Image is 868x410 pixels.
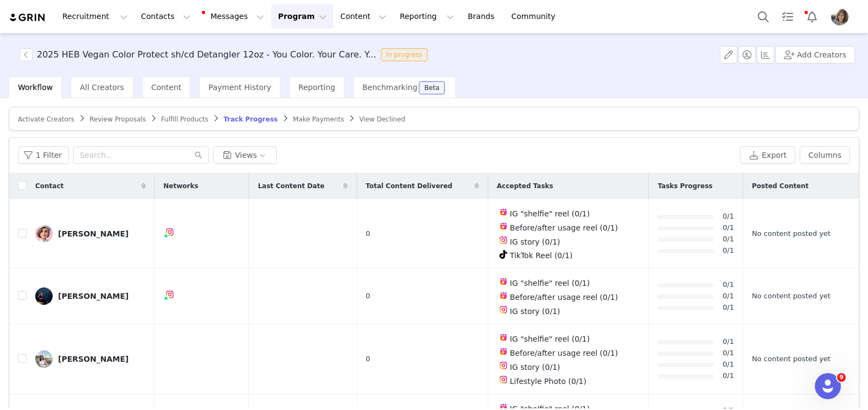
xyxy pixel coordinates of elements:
[499,277,508,286] img: instagram-reels.svg
[163,181,198,191] span: Networks
[499,208,508,216] img: instagram-reels.svg
[35,287,146,305] a: [PERSON_NAME]
[195,151,202,159] i: icon: search
[135,4,197,29] button: Contacts
[366,354,370,364] span: 0
[208,83,271,92] span: Payment History
[510,223,618,232] span: Before/after usage reel (0/1)
[151,83,182,92] span: Content
[35,350,53,368] img: a3c885e9-e85b-4ebe-8eed-fb8b0056f5aa.jpg
[510,335,590,343] span: IG "shelfie" reel (0/1)
[723,245,734,257] a: 0/1
[499,305,508,314] img: instagram.svg
[197,4,271,29] button: Messages
[510,363,560,371] span: IG story (0/1)
[58,229,129,238] div: [PERSON_NAME]
[499,375,508,384] img: instagram.svg
[58,355,129,363] div: [PERSON_NAME]
[298,83,335,92] span: Reporting
[381,48,428,61] span: In progress
[359,116,405,123] span: View Declined
[723,348,734,359] a: 0/1
[723,279,734,291] a: 0/1
[510,238,560,246] span: IG story (0/1)
[505,4,567,29] a: Community
[334,4,393,29] button: Content
[35,181,63,191] span: Contact
[461,4,504,29] a: Brands
[499,236,508,245] img: instagram.svg
[165,228,174,236] img: instagram.svg
[825,8,859,25] button: Profile
[510,209,590,218] span: IG "shelfie" reel (0/1)
[393,4,461,29] button: Reporting
[56,4,134,29] button: Recruitment
[752,181,809,191] span: Posted Content
[775,46,855,63] button: Add Creators
[362,83,417,92] span: Benchmarking
[80,83,124,92] span: All Creators
[73,146,209,164] input: Search...
[510,349,618,357] span: Before/after usage reel (0/1)
[20,48,432,61] span: [object Object]
[837,373,846,382] span: 9
[37,48,376,61] h3: 2025 HEB Vegan Color Protect sh/cd Detangler 12oz - You Color. Your Care. Y...
[751,4,775,29] button: Search
[366,181,452,191] span: Total Content Delivered
[510,251,573,260] span: TikTok Reel (0/1)
[161,116,208,123] span: Fulfill Products
[510,377,586,386] span: Lifestyle Photo (0/1)
[800,4,824,29] button: Notifications
[499,347,508,356] img: instagram-reels.svg
[723,291,734,302] a: 0/1
[723,370,734,382] a: 0/1
[815,373,841,399] iframe: Intercom live chat
[831,8,848,25] img: 6370deab-0789-4ef5-a3da-95b0dd21590d.jpeg
[499,361,508,370] img: instagram.svg
[723,302,734,313] a: 0/1
[35,350,146,368] a: [PERSON_NAME]
[723,336,734,348] a: 0/1
[165,290,174,299] img: instagram.svg
[224,116,278,123] span: Track Progress
[723,211,734,222] a: 0/1
[35,225,146,242] a: [PERSON_NAME]
[499,291,508,300] img: instagram-reels.svg
[9,12,47,23] img: grin logo
[510,293,618,302] span: Before/after usage reel (0/1)
[800,146,850,164] button: Columns
[271,4,333,29] button: Program
[35,225,53,242] img: d6b3a44c-ff89-4727-9a88-0ae438e9065d--s.jpg
[18,116,74,123] span: Activate Creators
[510,279,590,287] span: IG "shelfie" reel (0/1)
[293,116,344,123] span: Make Payments
[499,222,508,230] img: instagram-reels.svg
[58,292,129,300] div: [PERSON_NAME]
[497,181,553,191] span: Accepted Tasks
[18,83,53,92] span: Workflow
[723,359,734,370] a: 0/1
[499,333,508,342] img: instagram-reels.svg
[258,181,324,191] span: Last Content Date
[723,234,734,245] a: 0/1
[658,181,712,191] span: Tasks Progress
[740,146,795,164] button: Export
[723,222,734,234] a: 0/1
[35,287,53,305] img: a67755c7-ddbf-4a8f-b623-fb8fb1a187fa.jpg
[366,291,370,302] span: 0
[213,146,277,164] button: Views
[776,4,800,29] a: Tasks
[90,116,146,123] span: Review Proposals
[424,85,439,91] div: Beta
[18,146,69,164] button: 1 Filter
[510,307,560,316] span: IG story (0/1)
[366,228,370,239] span: 0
